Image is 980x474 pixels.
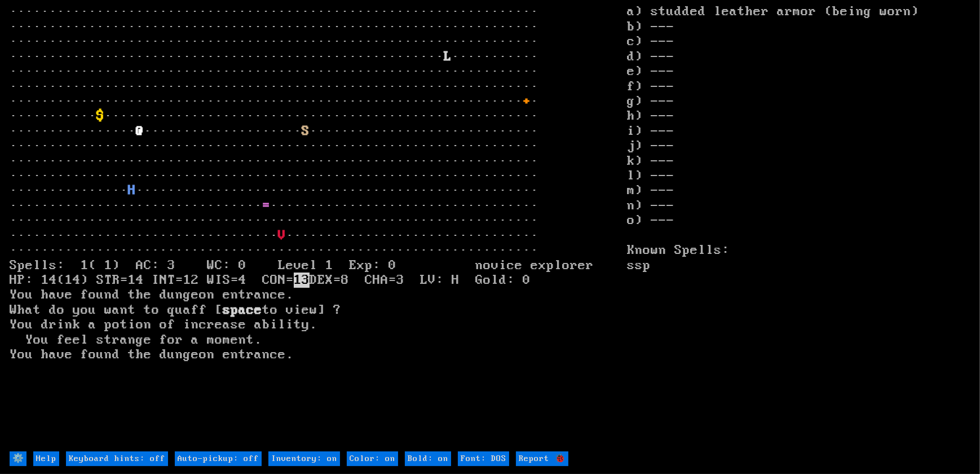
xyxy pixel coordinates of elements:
b: space [223,302,262,318]
input: Help [33,451,59,466]
font: $ [96,108,104,124]
input: Font: DOS [458,451,509,466]
mark: 13 [294,273,310,288]
font: H [128,183,136,198]
font: + [523,94,531,109]
font: = [262,198,270,213]
font: S [302,124,310,139]
stats: a) studded leather armor (being worn) b) --- c) --- d) --- e) --- f) --- g) --- h) --- i) --- j) ... [627,5,970,450]
input: Bold: on [405,451,451,466]
input: Color: on [347,451,398,466]
input: ⚙️ [10,451,27,466]
input: Report 🐞 [516,451,568,466]
larn: ··································································· ·····························... [10,5,627,450]
input: Auto-pickup: off [175,451,262,466]
font: @ [136,124,144,139]
input: Inventory: on [268,451,340,466]
font: L [444,49,452,64]
font: V [278,228,286,243]
input: Keyboard hints: off [66,451,168,466]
